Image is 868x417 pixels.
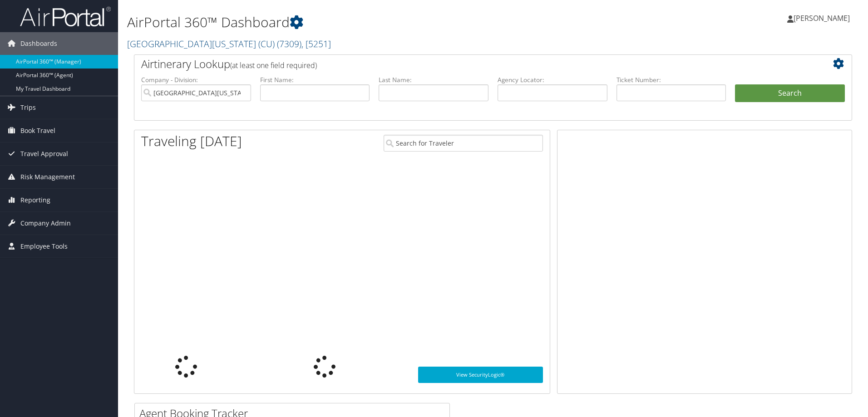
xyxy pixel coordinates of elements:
[301,38,331,50] span: , [ 5251 ]
[141,56,785,72] h2: Airtinerary Lookup
[384,135,543,152] input: Search for Traveler
[498,75,607,84] label: Agency Locator:
[20,32,57,55] span: Dashboards
[616,75,726,84] label: Ticket Number:
[787,5,859,32] a: [PERSON_NAME]
[230,60,317,70] span: (at least one field required)
[418,367,543,383] a: View SecurityLogic®
[20,166,75,188] span: Risk Management
[20,142,68,165] span: Travel Approval
[141,75,251,84] label: Company - Division:
[141,132,242,151] h1: Traveling [DATE]
[127,13,615,32] h1: AirPortal 360™ Dashboard
[20,189,50,211] span: Reporting
[379,75,488,84] label: Last Name:
[794,13,850,23] span: [PERSON_NAME]
[20,119,55,142] span: Book Travel
[20,96,36,119] span: Trips
[260,75,370,84] label: First Name:
[735,84,845,103] button: Search
[20,6,111,27] img: airportal-logo.png
[277,38,301,50] span: ( 7309 )
[20,212,71,235] span: Company Admin
[20,235,68,258] span: Employee Tools
[127,38,331,50] a: [GEOGRAPHIC_DATA][US_STATE] (CU)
